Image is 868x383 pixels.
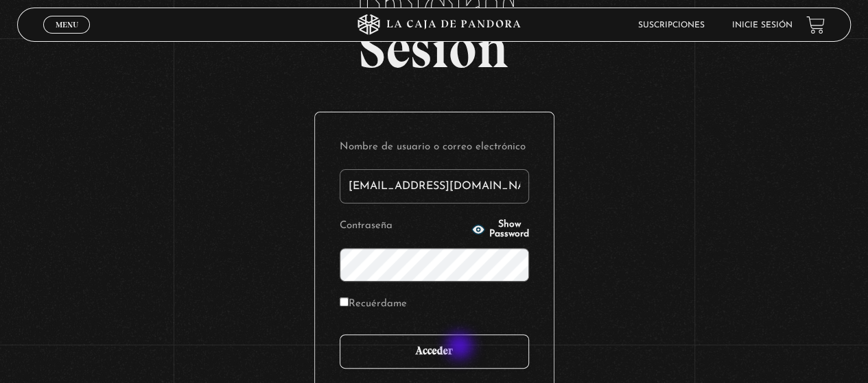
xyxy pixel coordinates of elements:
[340,297,349,306] input: Recuérdame
[340,334,529,369] input: Acceder
[51,32,83,42] span: Cerrar
[638,21,705,29] a: Suscripciones
[471,220,529,239] button: Show Password
[340,137,529,158] label: Nombre de usuario o correo electrónico
[732,21,793,29] a: Inicie sesión
[489,220,529,239] span: Show Password
[56,21,78,29] span: Menu
[340,216,468,237] label: Contraseña
[806,16,825,34] a: View your shopping cart
[340,294,407,315] label: Recuérdame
